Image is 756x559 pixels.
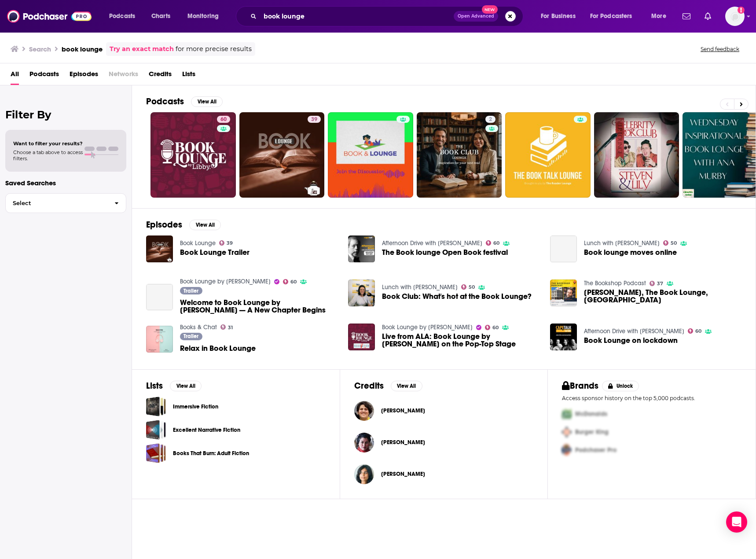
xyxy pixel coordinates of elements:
[417,112,502,198] a: 2
[688,328,702,334] a: 60
[651,10,666,22] span: More
[590,10,632,22] span: For Podcasters
[354,380,384,391] h2: Credits
[558,423,575,441] img: Second Pro Logo
[5,179,126,187] p: Saved Searches
[354,397,534,425] button: Jana BianchiJana Bianchi
[181,9,230,23] button: open menu
[461,284,475,290] a: 50
[239,112,325,198] a: 39
[489,115,492,124] span: 2
[150,112,236,198] a: 60
[7,8,92,25] a: Podchaser - Follow, Share and Rate Podcasts
[541,10,576,22] span: For Business
[738,7,745,14] svg: Add a profile image
[183,288,198,294] span: Trailer
[381,439,425,446] span: [PERSON_NAME]
[381,439,425,446] a: Rachel Mckibbens
[110,44,174,54] a: Try an exact match
[650,281,664,286] a: 37
[701,9,715,24] a: Show notifications dropdown
[173,425,240,435] a: Excellent Narrative Fiction
[562,380,598,391] h2: Brands
[354,433,374,452] img: Rachel Mckibbens
[146,326,173,353] img: Relax in Book Lounge
[381,407,425,414] span: [PERSON_NAME]
[348,235,375,262] img: The Book lounge Open Book festival
[550,235,577,262] a: Book lounge moves online
[584,327,684,335] a: Afternoon Drive with John Maytham
[354,428,534,456] button: Rachel MckibbensRachel Mckibbens
[354,380,422,391] a: CreditsView All
[550,279,577,306] img: Mervyn Sloman, The Book Lounge, Cape Town
[187,10,219,22] span: Monitoring
[220,115,227,124] span: 60
[260,9,454,23] input: Search podcasts, credits, & more...
[657,282,663,286] span: 37
[695,329,701,333] span: 60
[11,67,19,85] a: All
[149,67,172,85] span: Credits
[454,11,498,22] button: Open AdvancedNew
[725,7,745,26] button: Show profile menu
[146,96,184,107] h2: Podcasts
[584,279,646,287] a: The Bookshop Podcast
[725,7,745,26] span: Logged in as eringalloway
[354,401,374,421] img: Jana Bianchi
[485,116,495,123] a: 2
[584,337,678,344] span: Book Lounge on lockdown
[584,249,677,256] a: Book lounge moves online
[725,7,745,26] img: User Profile
[182,67,195,85] span: Lists
[180,249,250,256] a: Book Lounge Trailer
[575,446,617,454] span: Podchaser Pro
[354,464,374,484] img: Shalini Srinivasan
[354,460,534,488] button: Shalini SrinivasanShalini Srinivasan
[146,235,173,262] a: Book Lounge Trailer
[146,420,166,440] span: Excellent Narrative Fiction
[575,428,609,436] span: Burger King
[348,279,375,306] img: Book Club: What's hot at the Book Lounge?
[103,9,147,23] button: open menu
[584,9,645,23] button: open menu
[146,380,202,391] a: ListsView All
[5,193,126,213] button: Select
[645,9,677,23] button: open menu
[562,395,741,401] p: Access sponsor history on the top 5,000 podcasts.
[173,449,249,458] a: Books That Burn: Adult Fiction
[558,441,575,459] img: Third Pro Logo
[227,241,233,245] span: 39
[219,240,233,246] a: 39
[146,219,182,230] h2: Episodes
[726,511,747,533] div: Open Intercom Messenger
[382,283,458,291] a: Lunch with Pippa Hudson
[308,116,321,123] a: 39
[183,334,198,339] span: Trailer
[176,44,252,54] span: for more precise results
[382,293,532,300] a: Book Club: What's hot at the Book Lounge?
[482,5,498,14] span: New
[382,333,539,348] a: Live from ALA: Book Lounge by Libby on the Pop-Top Stage
[348,324,375,350] img: Live from ALA: Book Lounge by Libby on the Pop-Top Stage
[382,249,508,256] a: The Book lounge Open Book festival
[382,333,539,348] span: Live from ALA: Book Lounge by [PERSON_NAME] on the Pop-Top Stage
[584,289,741,304] span: [PERSON_NAME], The Book Lounge, [GEOGRAPHIC_DATA]
[217,116,230,123] a: 60
[70,67,98,85] a: Episodes
[381,471,425,478] a: Shalini Srinivasan
[220,324,233,330] a: 31
[180,299,338,314] span: Welcome to Book Lounge by [PERSON_NAME] — A New Chapter Begins
[146,397,166,416] span: Immersive Fiction
[663,240,677,246] a: 50
[6,200,107,206] span: Select
[469,285,475,289] span: 50
[602,381,639,391] button: Unlock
